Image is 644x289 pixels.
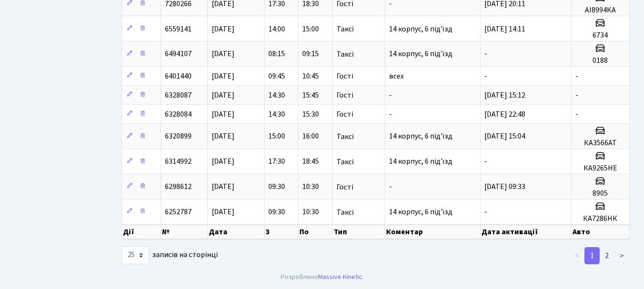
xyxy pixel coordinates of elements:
[318,272,362,282] a: Massive Kinetic
[337,183,353,191] span: Гості
[389,131,452,142] span: 14 корпус, 6 під'їзд
[165,182,192,192] span: 6298612
[268,157,285,167] span: 17:30
[268,131,285,142] span: 15:00
[302,207,319,218] span: 10:30
[302,131,319,142] span: 16:00
[208,225,265,239] th: Дата
[575,6,625,15] h5: АІ8994КА
[337,72,353,80] span: Гості
[337,133,354,140] span: Таксі
[122,246,218,264] label: записів на сторінці
[212,182,235,192] span: [DATE]
[165,207,192,218] span: 6252787
[302,182,319,192] span: 10:30
[165,49,192,60] span: 6494107
[268,90,285,100] span: 14:30
[575,189,625,198] h5: 8905
[337,110,353,118] span: Гості
[389,182,392,192] span: -
[389,71,404,81] span: всех
[302,109,319,120] span: 15:30
[575,31,625,40] h5: 6734
[572,225,630,239] th: Авто
[389,49,452,60] span: 14 корпус, 6 під'їзд
[385,225,480,239] th: Коментар
[268,109,285,120] span: 14:30
[212,207,235,218] span: [DATE]
[212,131,235,142] span: [DATE]
[268,71,285,81] span: 09:45
[389,157,452,167] span: 14 корпус, 6 під'їзд
[599,247,614,264] a: 2
[389,90,392,100] span: -
[212,24,235,34] span: [DATE]
[268,182,285,192] span: 09:30
[575,90,578,100] span: -
[484,109,525,120] span: [DATE] 22:48
[575,139,625,148] h5: КА3566АТ
[480,225,572,239] th: Дата активації
[389,207,452,218] span: 14 корпус, 6 під'їзд
[268,207,285,218] span: 09:30
[575,164,625,173] h5: КА9265НЕ
[584,247,600,264] a: 1
[337,158,354,166] span: Таксі
[337,209,354,216] span: Таксі
[484,24,525,34] span: [DATE] 14:11
[302,24,319,34] span: 15:00
[575,214,625,223] h5: КА7286НК
[265,225,298,239] th: З
[302,71,319,81] span: 10:45
[484,182,525,192] span: [DATE] 09:33
[122,246,149,264] select: записів на сторінці
[268,24,285,34] span: 14:00
[165,24,192,34] span: 6559141
[212,49,235,60] span: [DATE]
[484,90,525,100] span: [DATE] 15:12
[484,49,487,60] span: -
[298,225,332,239] th: По
[389,24,452,34] span: 14 корпус, 6 під'їзд
[212,90,235,100] span: [DATE]
[484,71,487,81] span: -
[212,71,235,81] span: [DATE]
[165,131,192,142] span: 6320899
[575,71,578,81] span: -
[268,49,285,60] span: 08:15
[122,225,161,239] th: Дії
[165,71,192,81] span: 6401440
[302,157,319,167] span: 18:45
[161,225,208,239] th: №
[165,90,192,100] span: 6328087
[337,91,353,99] span: Гості
[484,207,487,218] span: -
[337,50,354,58] span: Таксі
[614,247,630,264] a: >
[337,25,354,33] span: Таксі
[333,225,386,239] th: Тип
[212,109,235,120] span: [DATE]
[302,49,319,60] span: 09:15
[484,157,487,167] span: -
[165,109,192,120] span: 6328084
[484,131,525,142] span: [DATE] 15:04
[281,272,364,282] div: Розроблено .
[165,157,192,167] span: 6314992
[575,109,578,120] span: -
[212,157,235,167] span: [DATE]
[575,56,625,65] h5: 0188
[389,109,392,120] span: -
[302,90,319,100] span: 15:45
